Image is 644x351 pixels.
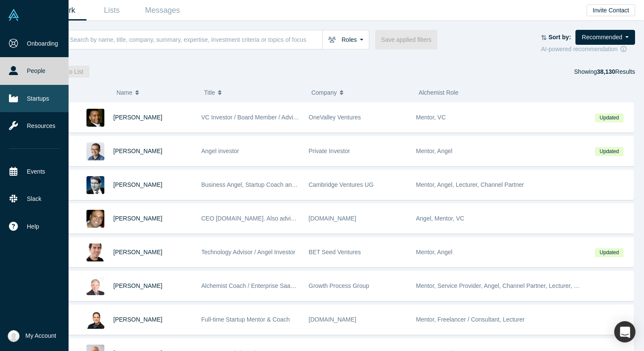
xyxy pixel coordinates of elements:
div: AI-powered recommendation [541,45,635,54]
span: Technology Advisor / Angel Investor [201,249,296,255]
span: Name [116,84,132,102]
span: Mentor, VC [416,114,446,121]
div: Showing [574,66,635,78]
img: Boris Livshutz's Profile Image [86,244,104,261]
span: Mentor, Angel [416,249,453,255]
a: [PERSON_NAME] [113,249,162,255]
span: Business Angel, Startup Coach and best-selling author [201,181,346,188]
button: Recommended [575,30,635,45]
a: [PERSON_NAME] [113,181,162,188]
img: Samir Ghosh's Profile Image [86,311,104,329]
span: CEO [DOMAIN_NAME]. Also advising and investing. Previously w/ Red Hat, Inktank, DreamHost, etc. [201,215,469,222]
a: [PERSON_NAME] [113,282,162,289]
span: Alchemist Role [419,89,458,96]
button: Save applied filters [375,30,437,49]
span: Angel investor [201,148,239,154]
span: Growth Process Group [309,282,369,289]
span: Mentor, Service Provider, Angel, Channel Partner, Lecturer, Freelancer / Consultant [416,282,636,289]
a: [PERSON_NAME] [113,215,162,222]
button: Roles [322,30,369,49]
span: Private Investor [309,148,350,154]
a: Lists [86,0,137,20]
strong: Sort by: [549,34,571,41]
img: Danny Chee's Profile Image [86,142,104,160]
img: Alchemist Vault Logo [8,9,20,21]
span: Mentor, Freelancer / Consultant, Lecturer [416,316,525,323]
span: [DOMAIN_NAME] [309,316,356,323]
img: Martin Giese's Profile Image [86,176,104,194]
span: Full-time Startup Mentor & Coach [201,316,290,323]
span: BET Seed Ventures [309,249,361,255]
a: Messages [137,0,188,20]
input: Search by name, title, company, summary, expertise, investment criteria or topics of focus [69,29,322,49]
span: Company [311,84,337,102]
span: Help [27,222,39,231]
button: Invite Contact [586,4,635,16]
a: [PERSON_NAME] [113,114,162,121]
img: Juan Scarlett's Profile Image [86,109,104,127]
strong: 38,130 [597,68,615,75]
span: Mentor, Angel [416,148,453,154]
span: Cambridge Ventures UG [309,181,374,188]
img: Berdibek Saparbekov's Account [8,330,20,342]
span: VC Investor / Board Member / Advisor [201,114,302,121]
span: Angel, Mentor, VC [416,215,465,222]
span: Updated [595,113,623,122]
a: [PERSON_NAME] [113,316,162,323]
button: Company [311,84,410,102]
span: OneValley Ventures [309,114,361,121]
span: Updated [595,147,623,156]
span: Results [597,68,635,75]
button: Add to List [49,66,89,78]
span: Updated [595,248,623,257]
a: [PERSON_NAME] [113,148,162,154]
img: Ben Cherian's Profile Image [86,210,104,228]
span: My Account [26,331,56,340]
button: Title [204,84,302,102]
span: Title [204,84,215,102]
img: Chuck DeVita's Profile Image [86,277,104,295]
span: Alchemist Coach / Enterprise SaaS & Ai Subscription Model Thought Leader [201,282,403,289]
button: Name [116,84,195,102]
span: [DOMAIN_NAME] [309,215,356,222]
button: My Account [8,330,56,342]
span: Mentor, Angel, Lecturer, Channel Partner [416,181,524,188]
